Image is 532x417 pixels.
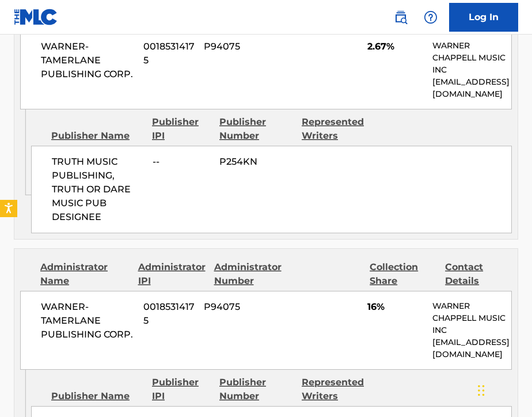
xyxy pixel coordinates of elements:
img: help [424,10,438,24]
span: P254KN [219,155,293,169]
span: WARNER-TAMERLANE PUBLISHING CORP. [41,300,135,342]
div: Administrator IPI [138,260,206,288]
a: Log In [449,3,518,32]
div: Represented Writers [302,376,375,403]
p: [EMAIL_ADDRESS][DOMAIN_NAME] [432,76,511,100]
div: Represented Writers [302,115,375,143]
div: Publisher IPI [152,376,211,403]
div: Collection Share [370,260,436,288]
span: 00185314175 [143,300,195,328]
div: Administrator Number [214,260,282,288]
span: 2.67% [367,40,424,54]
div: Drag [478,373,485,408]
img: search [394,10,408,24]
div: Publisher Number [219,376,293,403]
span: TRUTH MUSIC PUBLISHING, TRUTH OR DARE MUSIC PUB DESIGNEE [52,155,144,224]
iframe: Chat Widget [474,362,532,417]
div: Administrator Name [40,260,130,288]
span: 16% [367,300,424,314]
span: P94075 [204,300,275,314]
img: MLC Logo [14,9,58,25]
div: Help [419,6,442,29]
div: Publisher Number [219,115,293,143]
a: Public Search [389,6,412,29]
div: Publisher Name [51,389,143,403]
span: -- [153,155,211,169]
span: 00185314175 [143,40,195,67]
div: Publisher Name [51,129,143,143]
p: [EMAIL_ADDRESS][DOMAIN_NAME] [432,336,511,361]
div: Contact Details [445,260,512,288]
span: WARNER-TAMERLANE PUBLISHING CORP. [41,40,135,81]
div: Publisher IPI [152,115,211,143]
p: WARNER CHAPPELL MUSIC INC [432,40,511,76]
p: WARNER CHAPPELL MUSIC INC [432,300,511,336]
span: P94075 [204,40,275,54]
